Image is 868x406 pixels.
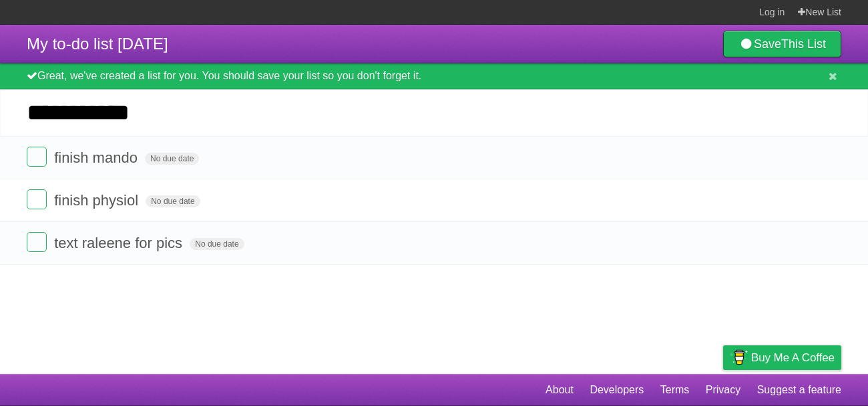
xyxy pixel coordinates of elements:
span: No due date [145,153,199,165]
span: finish mando [54,149,141,166]
span: text raleene for pics [54,235,186,251]
label: Done [27,147,47,167]
a: Privacy [706,377,740,403]
span: finish physiol [54,192,142,209]
span: No due date [146,195,200,207]
b: This List [781,37,826,51]
span: No due date [190,238,244,250]
a: Terms [660,377,690,403]
img: Buy me a coffee [730,346,748,369]
a: Suggest a feature [757,377,841,403]
label: Done [27,232,47,252]
span: My to-do list [DATE] [27,35,168,53]
label: Done [27,189,47,209]
a: About [546,377,574,403]
span: Buy me a coffee [751,346,835,369]
a: Developers [590,377,644,403]
a: Buy me a coffee [723,345,841,370]
a: SaveThis List [723,31,841,57]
